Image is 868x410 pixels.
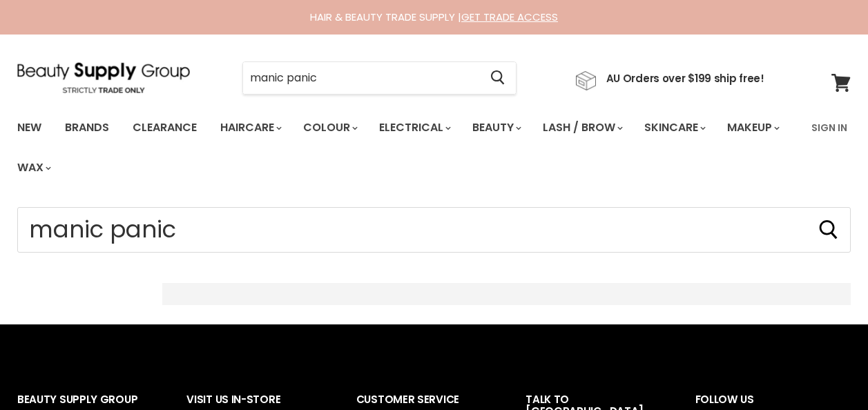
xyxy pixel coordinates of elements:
a: New [7,113,52,142]
a: Beauty [462,113,530,142]
input: Search [17,207,851,253]
a: Lash / Brow [532,113,631,142]
a: Makeup [717,113,788,142]
input: Search [243,62,479,94]
a: Brands [55,113,119,142]
ul: Main menu [7,108,803,188]
a: Skincare [634,113,714,142]
a: Colour [293,113,366,142]
button: Search [818,219,840,241]
form: Product [242,61,517,95]
iframe: Gorgias live chat messenger [799,345,854,396]
a: Wax [7,153,59,182]
a: Haircare [210,113,290,142]
a: Clearance [122,113,207,142]
a: Sign In [803,113,856,142]
a: Electrical [369,113,459,142]
button: Search [479,62,516,94]
a: GET TRADE ACCESS [461,10,558,24]
form: Product [17,207,851,253]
